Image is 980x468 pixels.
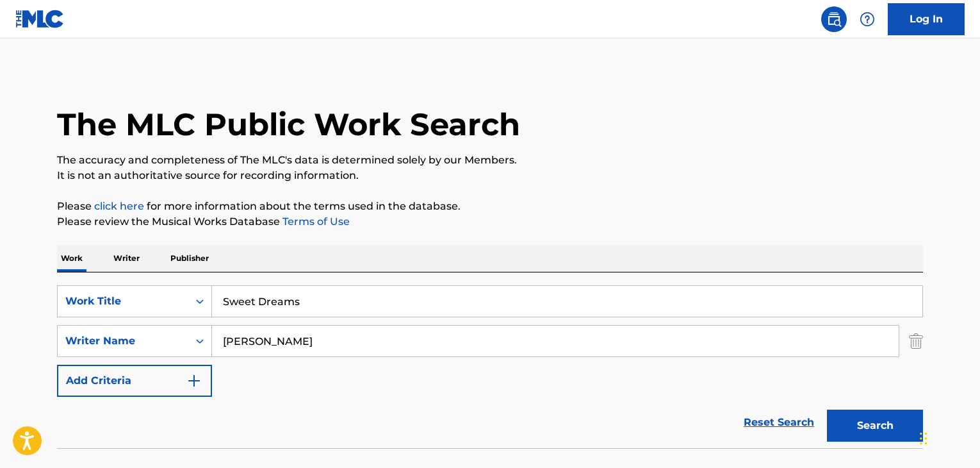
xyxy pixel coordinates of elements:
img: 9d2ae6d4665cec9f34b9.svg [186,373,202,389]
p: Publisher [167,245,213,272]
form: Search Form [57,285,923,448]
a: Log In [888,3,965,35]
p: Please for more information about the terms used in the database. [57,199,923,214]
div: Writer Name [65,333,181,349]
p: It is not an authoritative source for recording information. [57,168,923,183]
p: Work [57,245,86,272]
h1: The MLC Public Work Search [57,105,520,144]
a: click here [94,200,144,212]
a: Reset Search [737,408,821,437]
button: Add Criteria [57,365,212,397]
img: search [826,12,842,27]
iframe: Chat Widget [916,406,980,468]
button: Search [827,410,923,442]
a: Public Search [821,6,847,32]
div: Help [854,6,880,32]
img: MLC Logo [15,10,65,28]
img: help [860,12,875,27]
div: Work Title [65,294,181,309]
p: Please review the Musical Works Database [57,214,923,230]
p: Writer [110,245,143,272]
div: Drag [920,419,927,458]
p: The accuracy and completeness of The MLC's data is determined solely by our Members. [57,153,923,168]
a: Terms of Use [280,215,350,228]
img: Delete Criterion [909,325,923,357]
